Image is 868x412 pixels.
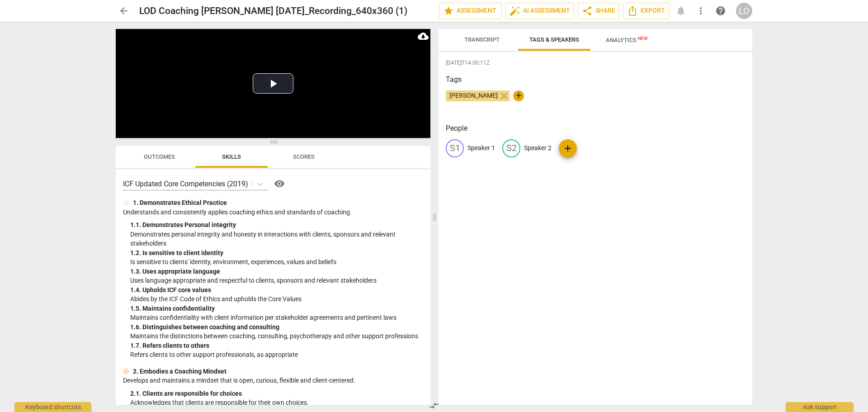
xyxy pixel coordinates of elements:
[144,153,175,160] span: Outcomes
[123,376,423,385] p: Develops and maintains a mindset that is open, curious, flexible and client-centered.
[133,198,227,208] p: 1. Demonstrates Ethical Practice
[130,313,423,322] p: Maintains confidentiality with client information per stakeholder agreements and pertinent laws
[446,92,501,99] span: [PERSON_NAME]
[467,143,495,153] p: Speaker 1
[130,294,423,304] p: Abides by the ICF Code of Ethics and upholds the Core Values
[418,31,429,42] span: cloud_download
[446,139,464,157] div: S1
[638,36,648,41] span: New
[274,178,285,189] span: visibility
[509,5,520,16] span: auto_fix_high
[439,3,502,19] button: Assessment
[130,285,423,295] div: 1. 4. Upholds ICF core values
[123,179,248,189] p: ICF Updated Core Competencies (2019)
[130,331,423,341] p: Maintains the distinctions between coaching, consulting, psychotherapy and other support professions
[505,3,574,19] button: AI Assessment
[130,389,423,398] div: 2. 1. Clients are responsible for choices
[446,74,745,85] h3: Tags
[269,176,287,191] a: Help
[429,400,439,411] span: compare_arrows
[130,230,423,248] p: Demonstrates personal integrity and honesty in interactions with clients, sponsors and relevant s...
[562,143,573,154] span: add
[130,267,423,276] div: 1. 3. Uses appropriate language
[582,5,615,16] span: Share
[509,5,570,16] span: AI Assessment
[272,176,287,191] button: Help
[627,5,665,16] span: Export
[446,59,745,67] span: [DATE]T14:00:11Z
[130,276,423,285] p: Uses language appropriate and respectful to clients, sponsors and relevant stakeholders
[606,37,648,43] span: Analytics
[786,402,854,412] div: Ask support
[130,220,423,230] div: 1. 1. Demonstrates Personal integrity
[123,208,423,217] p: Understands and consistently applies coaching ethics and standards of coaching.
[130,304,423,313] div: 1. 5. Maintains confidentiality
[715,5,726,16] span: help
[130,398,423,407] p: Acknowledges that clients are responsible for their own choices.
[529,36,579,43] span: Tags & Speakers
[499,90,509,101] span: close
[130,257,423,267] p: Is sensitive to clients' identity, environment, experiences, values and beliefs
[14,402,91,412] div: Keyboard shortcuts
[130,350,423,360] p: Refers clients to other support professionals, as appropriate
[130,248,423,258] div: 1. 2. Is sensitive to client identity
[133,367,226,376] p: 2. Embodies a Coaching Mindset
[130,341,423,350] div: 1. 7. Refers clients to others
[582,5,593,16] span: share
[443,5,454,16] span: star
[712,3,729,19] a: Help
[118,5,129,16] span: arrow_back
[139,5,407,17] h2: LOD Coaching [PERSON_NAME] [DATE]_Recording_640x360 (1)
[695,5,706,16] span: more_vert
[502,139,520,157] div: S2
[446,123,745,134] h3: People
[464,36,500,43] span: Transcript
[222,153,241,160] span: Skills
[443,5,498,16] span: Assessment
[524,143,552,153] p: Speaker 2
[130,322,423,332] div: 1. 6. Distinguishes between coaching and consulting
[293,153,315,160] span: Scores
[736,3,752,19] button: LO
[578,3,619,19] button: Share
[513,90,524,101] button: +
[623,3,669,19] button: Export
